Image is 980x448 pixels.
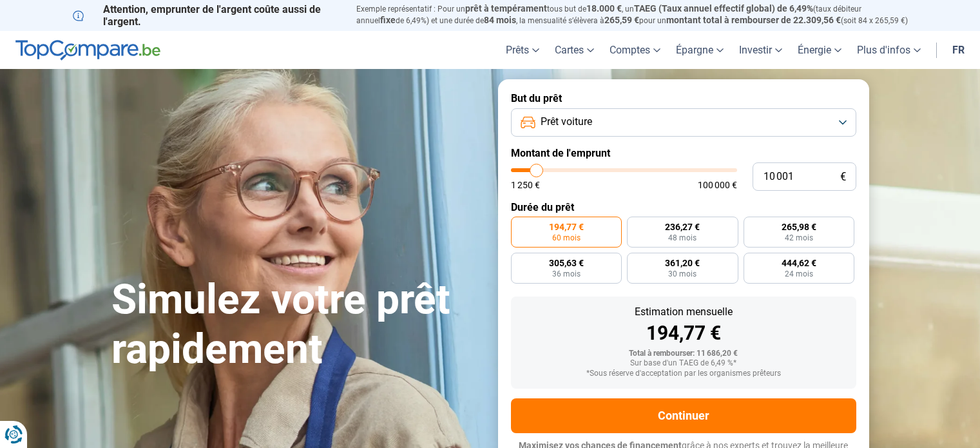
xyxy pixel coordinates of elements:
[541,115,592,129] span: Prêt voiture
[849,31,928,69] a: Plus d'infos
[547,31,602,69] a: Cartes
[73,3,341,28] p: Attention, emprunter de l'argent coûte aussi de l'argent.
[511,147,856,159] label: Montant de l'emprunt
[549,222,584,231] span: 194,77 €
[484,15,516,25] span: 84 mois
[790,31,849,69] a: Énergie
[665,258,700,268] span: 361,20 €
[511,398,856,433] button: Continuer
[785,270,813,278] span: 24 mois
[785,234,813,242] span: 42 mois
[356,3,908,26] p: Exemple représentatif : Pour un tous but de , un (taux débiteur annuel de 6,49%) et une durée de ...
[511,92,856,104] label: But du prêt
[604,15,639,25] span: 265,59 €
[634,3,813,14] span: TAEG (Taux annuel effectif global) de 6,49%
[840,171,846,182] span: €
[552,234,581,242] span: 60 mois
[586,3,622,14] span: 18.000 €
[465,3,547,14] span: prêt à tempérament
[521,307,846,317] div: Estimation mensuelle
[698,180,737,190] span: 100 000 €
[15,40,160,61] img: TopCompare
[111,275,483,375] h1: Simulez votre prêt rapidement
[549,258,584,268] span: 305,63 €
[665,222,700,231] span: 236,27 €
[511,108,856,137] button: Prêt voiture
[521,369,846,378] div: *Sous réserve d'acceptation par les organismes prêteurs
[521,359,846,368] div: Sur base d'un TAEG de 6,49 %*
[511,180,540,190] span: 1 250 €
[602,31,668,69] a: Comptes
[782,258,816,268] span: 444,62 €
[521,324,846,343] div: 194,77 €
[380,15,396,25] span: fixe
[552,270,581,278] span: 36 mois
[731,31,790,69] a: Investir
[666,15,841,25] span: montant total à rembourser de 22.309,56 €
[945,31,972,69] a: fr
[668,270,697,278] span: 30 mois
[521,349,846,358] div: Total à rembourser: 11 686,20 €
[668,31,731,69] a: Épargne
[511,201,856,213] label: Durée du prêt
[782,222,816,231] span: 265,98 €
[498,31,547,69] a: Prêts
[668,234,697,242] span: 48 mois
